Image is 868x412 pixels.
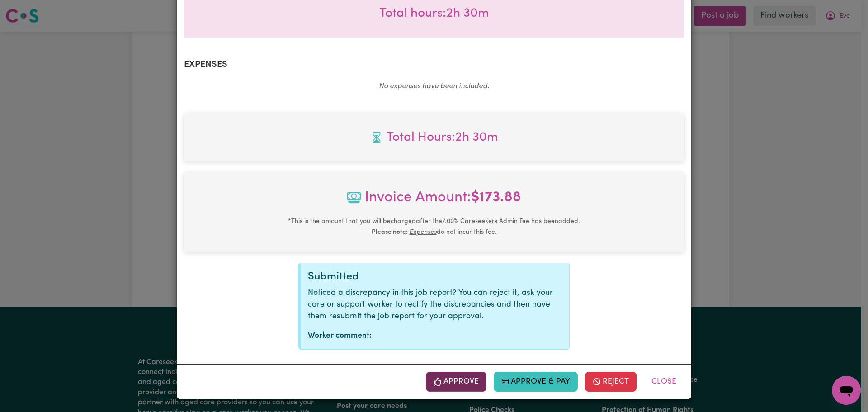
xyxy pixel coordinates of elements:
iframe: Button to launch messaging window [832,376,861,405]
button: Reject [585,372,637,392]
button: Approve & Pay [494,372,578,392]
button: Approve [426,372,486,392]
span: Total hours worked: 2 hours 30 minutes [191,128,677,147]
span: Total hours worked: 2 hours 30 minutes [379,7,489,20]
h2: Expenses [184,59,684,70]
b: Please note: [372,229,408,236]
b: $ 173.88 [471,190,521,205]
small: This is the amount that you will be charged after the 7.00 % Careseekers Admin Fee has been added... [288,218,580,236]
em: No expenses have been included. [379,83,489,90]
u: Expenses [410,229,437,236]
p: Noticed a discrepancy in this job report? You can reject it, ask your care or support worker to r... [308,287,562,323]
span: Submitted [308,271,359,282]
button: Close [644,372,684,392]
strong: Worker comment: [308,332,372,340]
span: Invoice Amount: [191,187,677,216]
